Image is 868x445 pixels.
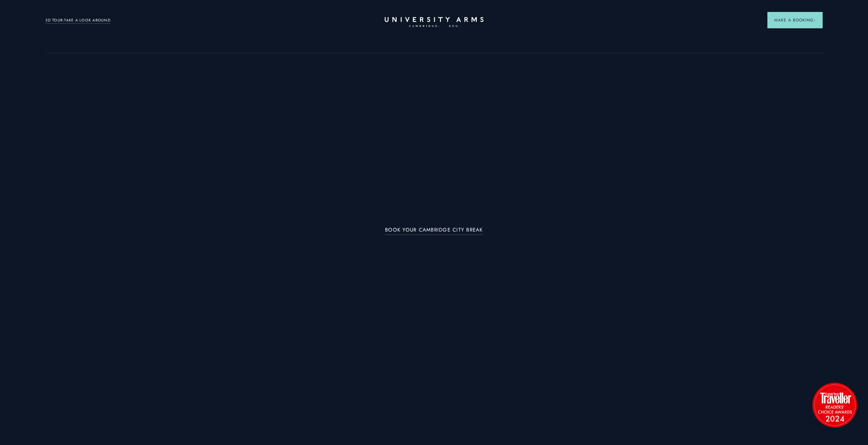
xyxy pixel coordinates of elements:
[45,17,111,24] a: 3D TOUR:TAKE A LOOK AROUND
[767,12,823,28] button: Make a BookingArrow icon
[774,17,816,23] span: Make a Booking
[385,227,483,235] a: BOOK YOUR CAMBRIDGE CITY BREAK
[385,17,484,28] a: Home
[813,19,816,21] img: Arrow icon
[809,379,860,430] img: image-2524eff8f0c5d55edbf694693304c4387916dea5-1501x1501-png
